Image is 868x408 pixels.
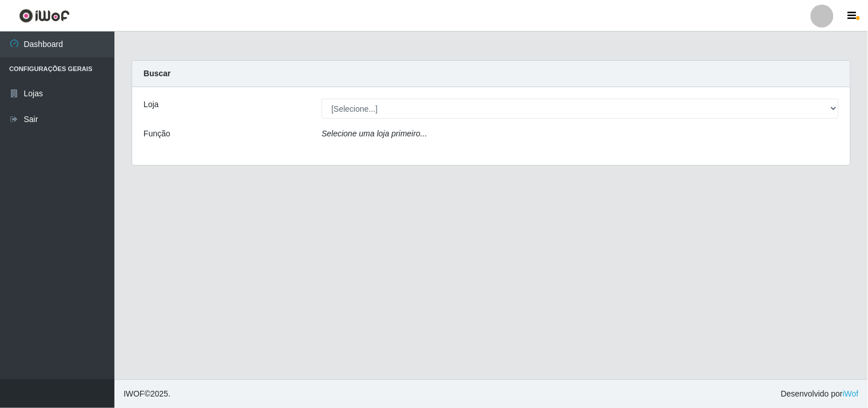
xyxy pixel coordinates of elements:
[781,388,859,400] span: Desenvolvido por
[144,69,171,78] strong: Buscar
[322,129,427,138] i: Selecione uma loja primeiro...
[124,389,145,398] span: IWOF
[144,99,158,111] label: Loja
[843,389,859,398] a: iWof
[144,128,171,140] label: Função
[19,9,70,23] img: CoreUI Logo
[124,388,171,400] span: © 2025 .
